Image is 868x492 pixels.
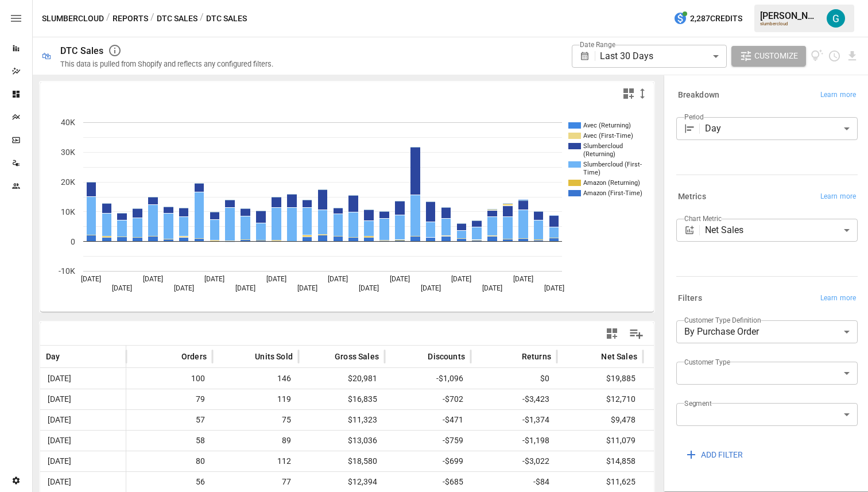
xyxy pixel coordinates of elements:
[678,191,706,203] h6: Metrics
[521,451,551,471] span: -$3,022
[583,169,600,176] text: Time)
[521,389,551,409] span: -$3,423
[538,369,551,389] span: $0
[705,117,858,140] div: Day
[280,472,293,492] span: 77
[754,49,798,63] span: Customize
[359,284,379,292] text: [DATE]
[317,348,334,365] button: Sort
[61,118,75,127] text: 40K
[684,112,704,122] label: Period
[583,132,633,140] text: Avec (First-Time)
[701,448,743,462] span: ADD FILTER
[60,45,103,56] div: DTC Sales
[410,348,427,365] button: Sort
[346,472,379,492] span: $12,394
[827,9,845,28] img: Gavin Acres
[297,284,317,292] text: [DATE]
[451,275,471,283] text: [DATE]
[46,410,73,430] span: [DATE]
[684,214,722,223] label: Chart Metric
[42,51,51,61] div: 🛍
[583,122,631,129] text: Avec (Returning)
[583,189,642,197] text: Amazon (First-Time)
[583,179,640,187] text: Amazon (Returning)
[544,284,564,292] text: [DATE]
[669,8,747,29] button: 2,287Credits
[820,293,856,304] span: Learn more
[46,389,73,409] span: [DATE]
[204,275,224,283] text: [DATE]
[505,348,521,365] button: Sort
[828,49,841,63] button: Schedule report
[174,284,194,292] text: [DATE]
[71,237,75,246] text: 0
[46,431,73,451] span: [DATE]
[157,11,197,26] button: DTC Sales
[820,90,856,101] span: Learn more
[532,472,551,492] span: -$84
[164,348,180,365] button: Sort
[200,11,204,26] div: /
[684,315,761,325] label: Customer Type Definition
[280,431,293,451] span: 89
[238,348,254,365] button: Sort
[521,410,551,430] span: -$1,374
[328,275,348,283] text: [DATE]
[40,105,654,312] svg: A chart.
[255,351,293,362] span: Units Sold
[390,275,410,283] text: [DATE]
[846,49,859,63] button: Download report
[194,451,207,471] span: 80
[435,369,465,389] span: -$1,096
[609,410,637,430] span: $9,478
[441,389,465,409] span: -$702
[61,207,75,216] text: 10K
[150,11,154,26] div: /
[705,219,858,242] div: Net Sales
[521,431,551,451] span: -$1,198
[81,275,101,283] text: [DATE]
[46,472,73,492] span: [DATE]
[346,431,379,451] span: $13,036
[820,191,856,203] span: Learn more
[346,451,379,471] span: $18,580
[441,410,465,430] span: -$471
[194,431,207,451] span: 58
[441,472,465,492] span: -$685
[46,369,73,389] span: [DATE]
[441,431,465,451] span: -$759
[421,284,441,292] text: [DATE]
[684,398,711,408] label: Segment
[189,369,207,389] span: 100
[276,389,293,409] span: 119
[113,11,148,26] button: Reports
[580,40,615,49] label: Date Range
[601,351,637,362] span: Net Sales
[678,292,702,305] h6: Filters
[604,472,637,492] span: $11,625
[61,148,75,157] text: 30K
[441,451,465,471] span: -$699
[583,161,642,168] text: Slumbercloud (First-
[604,431,637,451] span: $11,079
[684,357,730,367] label: Customer Type
[604,451,637,471] span: $14,858
[811,46,824,67] button: View documentation
[181,351,207,362] span: Orders
[623,321,649,347] button: Manage Columns
[482,284,502,292] text: [DATE]
[584,348,600,365] button: Sort
[276,451,293,471] span: 112
[235,284,255,292] text: [DATE]
[522,351,551,362] span: Returns
[676,444,751,465] button: ADD FILTER
[194,472,207,492] span: 56
[760,10,820,21] div: [PERSON_NAME]
[346,389,379,409] span: $16,835
[280,410,293,430] span: 75
[60,60,273,68] div: This data is pulled from Shopify and reflects any configured filters.
[604,389,637,409] span: $12,710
